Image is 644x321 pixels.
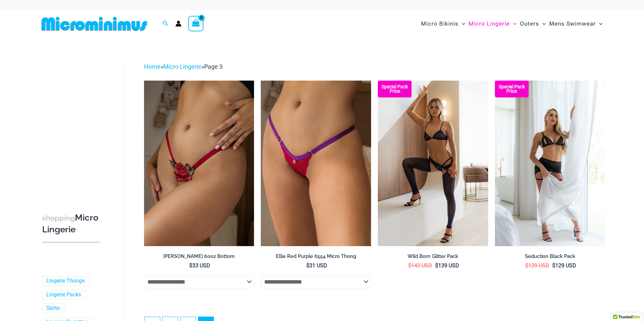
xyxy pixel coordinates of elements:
[378,81,488,246] a: Wild Born Glitter Ink 1122 Top 605 Bottom 552 Tights 02 Wild Born Glitter Ink 1122 Top 605 Bottom...
[548,13,604,34] a: Mens SwimwearMenu ToggleMenu Toggle
[552,262,555,269] span: $
[46,291,81,298] a: Lingerie Packs
[378,253,488,262] a: Wild Born Glitter Pack
[525,262,528,269] span: $
[46,305,60,312] a: Skirts
[408,262,432,269] bdi: 143 USD
[495,81,605,246] a: Seduction Black 1034 Bra 6034 Bottom 5019 skirt 11 Seduction Black 1034 Bra 6034 Bottom 5019 skir...
[204,63,223,70] span: Page 3
[520,15,539,32] span: Outers
[469,15,510,32] span: Micro Lingerie
[42,212,100,235] h3: Micro Lingerie
[421,15,458,32] span: Micro Bikinis
[144,63,223,70] span: » »
[46,278,85,285] a: Lingerie Thongs
[39,16,150,31] img: MM SHOP LOGO FLAT
[144,81,254,246] img: Carla Red 6002 Bottom 05
[378,81,488,246] img: Wild Born Glitter Ink 1122 Top 605 Bottom 552 Tights 02
[510,15,516,32] span: Menu Toggle
[435,262,459,269] bdi: 139 USD
[144,63,161,70] a: Home
[435,262,438,269] span: $
[549,15,596,32] span: Mens Swimwear
[144,253,254,262] a: [PERSON_NAME] 6002 Bottom
[261,81,371,246] a: Ellie RedPurple 6554 Micro Thong 04Ellie RedPurple 6554 Micro Thong 05Ellie RedPurple 6554 Micro ...
[495,253,605,260] h2: Seduction Black Pack
[458,15,465,32] span: Menu Toggle
[42,56,103,191] iframe: TrustedSite Certified
[189,262,192,269] span: $
[261,253,371,262] a: Ellie Red Purple 6554 Micro Thong
[418,12,606,35] nav: Site Navigation
[261,81,371,246] img: Ellie RedPurple 6554 Micro Thong 04
[467,13,518,34] a: Micro LingerieMenu ToggleMenu Toggle
[189,262,210,269] bdi: 33 USD
[419,13,467,34] a: Micro BikinisMenu ToggleMenu Toggle
[525,262,549,269] bdi: 139 USD
[306,262,327,269] bdi: 31 USD
[539,15,546,32] span: Menu Toggle
[378,85,412,93] b: Special Pack Price
[188,16,204,31] a: View Shopping Cart, empty
[144,81,254,246] a: Carla Red 6002 Bottom 05Carla Red 6002 Bottom 03Carla Red 6002 Bottom 03
[495,253,605,262] a: Seduction Black Pack
[408,262,411,269] span: $
[495,85,529,93] b: Special Pack Price
[261,253,371,260] h2: Ellie Red Purple 6554 Micro Thong
[596,15,603,32] span: Menu Toggle
[144,253,254,260] h2: [PERSON_NAME] 6002 Bottom
[518,13,548,34] a: OutersMenu ToggleMenu Toggle
[552,262,576,269] bdi: 129 USD
[306,262,309,269] span: $
[378,253,488,260] h2: Wild Born Glitter Pack
[42,214,75,222] span: shopping
[495,81,605,246] img: Seduction Black 1034 Bra 6034 Bottom 5019 skirt 11
[163,20,169,28] a: Search icon link
[163,63,201,70] a: Micro Lingerie
[175,21,181,27] a: Account icon link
